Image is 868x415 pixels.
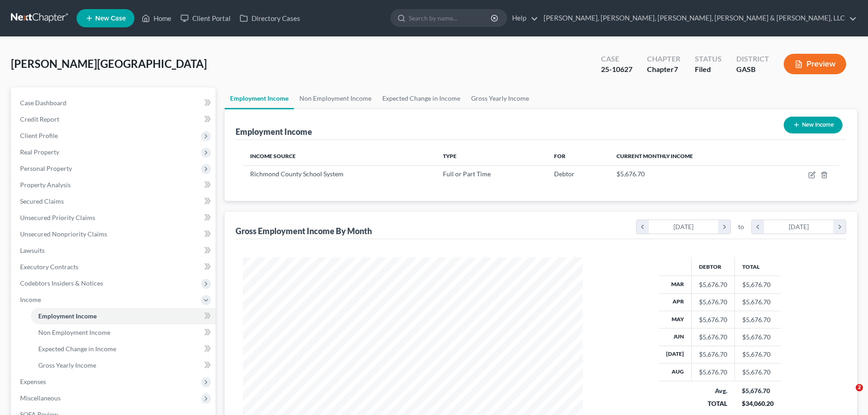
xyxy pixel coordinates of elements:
a: Secured Claims [13,193,216,210]
span: Codebtors Insiders & Notices [20,279,103,287]
div: $5,676.70 [699,333,727,342]
a: Directory Cases [235,10,305,26]
th: Apr [659,293,692,311]
span: Current Monthly Income [616,153,693,159]
span: Lawsuits [20,246,45,254]
span: Miscellaneous [20,394,61,402]
a: Employment Income [31,308,216,324]
div: GASB [736,64,769,75]
td: $5,676.70 [734,346,781,363]
span: Case Dashboard [20,99,67,107]
div: District [736,54,769,64]
span: [PERSON_NAME][GEOGRAPHIC_DATA] [11,57,207,70]
span: Employment Income [38,312,97,320]
th: Debtor [691,257,734,276]
td: $5,676.70 [734,364,781,381]
a: Help [508,10,538,26]
iframe: Intercom live chat [837,384,859,406]
div: $5,676.70 [699,350,727,359]
span: Full or Part Time [443,170,491,178]
th: May [659,311,692,328]
div: Filed [695,64,722,75]
a: Non Employment Income [294,87,377,109]
a: Home [137,10,176,26]
span: Expected Change in Income [38,345,116,353]
th: Total [734,257,781,276]
a: Gross Yearly Income [466,87,534,109]
span: Income [20,296,41,303]
span: Gross Yearly Income [38,361,96,369]
div: Chapter [647,54,680,64]
a: Expected Change in Income [31,341,216,357]
td: $5,676.70 [734,328,781,346]
span: Debtor [554,170,575,178]
button: New Income [784,117,842,133]
span: Executory Contracts [20,263,78,271]
a: Executory Contracts [13,259,216,275]
th: Mar [659,276,692,293]
div: Status [695,54,722,64]
a: Client Portal [176,10,235,26]
span: Client Profile [20,132,58,139]
a: Lawsuits [13,242,216,259]
span: 2 [856,384,863,391]
span: For [554,153,565,159]
div: Gross Employment Income By Month [236,225,372,236]
span: Real Property [20,148,59,156]
th: [DATE] [659,346,692,363]
i: chevron_left [752,220,764,234]
a: Unsecured Priority Claims [13,210,216,226]
span: Richmond County School System [250,170,344,178]
a: Unsecured Nonpriority Claims [13,226,216,242]
div: $34,060.20 [742,399,774,408]
div: $5,676.70 [699,315,727,324]
span: Unsecured Nonpriority Claims [20,230,107,238]
a: Expected Change in Income [377,87,466,109]
span: to [738,222,744,231]
span: New Case [95,15,126,22]
td: $5,676.70 [734,276,781,293]
span: Expenses [20,378,46,385]
span: Secured Claims [20,197,64,205]
div: $5,676.70 [699,368,727,377]
span: Credit Report [20,115,59,123]
span: $5,676.70 [616,170,645,178]
a: [PERSON_NAME], [PERSON_NAME], [PERSON_NAME], [PERSON_NAME] & [PERSON_NAME], LLC [539,10,857,26]
div: Case [601,54,632,64]
span: 7 [674,65,678,73]
span: Personal Property [20,164,72,172]
div: $5,676.70 [742,386,774,395]
i: chevron_right [833,220,846,234]
a: Credit Report [13,111,216,128]
div: $5,676.70 [699,297,727,307]
span: Unsecured Priority Claims [20,214,95,221]
div: $5,676.70 [699,280,727,289]
a: Case Dashboard [13,95,216,111]
span: Property Analysis [20,181,71,189]
th: Jun [659,328,692,346]
div: [DATE] [649,220,719,234]
div: TOTAL [699,399,727,408]
td: $5,676.70 [734,293,781,311]
span: Non Employment Income [38,328,110,336]
span: Type [443,153,457,159]
a: Gross Yearly Income [31,357,216,374]
th: Aug [659,364,692,381]
div: 25-10627 [601,64,632,75]
div: [DATE] [764,220,834,234]
button: Preview [784,54,846,74]
div: Chapter [647,64,680,75]
a: Employment Income [225,87,294,109]
div: Employment Income [236,126,312,137]
span: Income Source [250,153,296,159]
i: chevron_left [637,220,649,234]
a: Non Employment Income [31,324,216,341]
div: Avg. [699,386,727,395]
td: $5,676.70 [734,311,781,328]
input: Search by name... [409,10,492,26]
i: chevron_right [718,220,730,234]
a: Property Analysis [13,177,216,193]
